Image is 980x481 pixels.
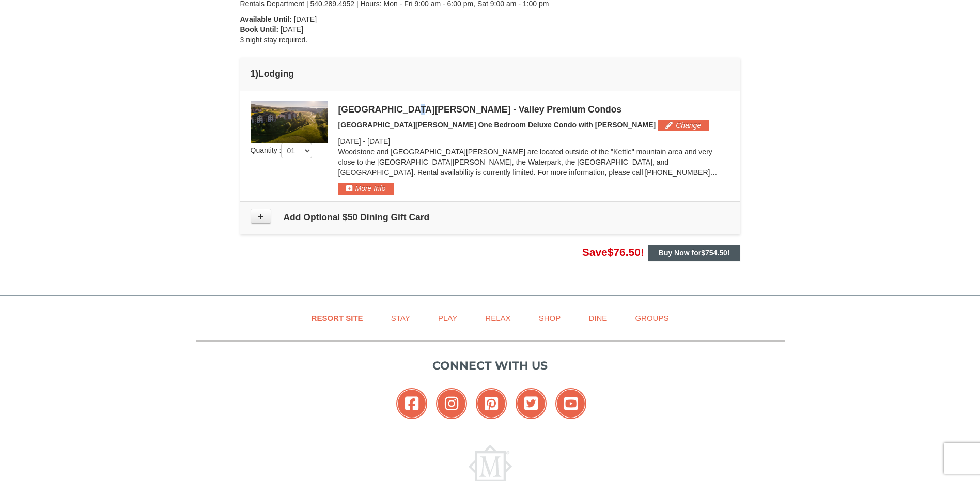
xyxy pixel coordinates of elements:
[251,146,313,154] span: Quantity :
[240,15,292,23] strong: Available Until:
[378,307,423,330] a: Stay
[701,249,727,257] span: $754.50
[281,25,303,34] span: [DATE]
[240,36,308,44] span: 3 night stay required.
[251,212,730,222] h4: Add Optional $50 Dining Gift Card
[582,246,644,258] span: Save !
[338,147,730,178] p: Woodstone and [GEOGRAPHIC_DATA][PERSON_NAME] are located outside of the "Kettle" mountain area an...
[338,121,656,129] span: [GEOGRAPHIC_DATA][PERSON_NAME] One Bedroom Deluxe Condo with [PERSON_NAME]
[608,246,641,258] span: $76.50
[240,25,279,34] strong: Book Until:
[472,307,523,330] a: Relax
[367,137,390,146] span: [DATE]
[425,307,470,330] a: Play
[363,137,365,146] span: -
[338,104,730,115] div: [GEOGRAPHIC_DATA][PERSON_NAME] - Valley Premium Condos
[648,245,740,261] button: Buy Now for$754.50!
[251,69,730,79] h4: 1 Lodging
[196,357,785,374] p: Connect with us
[658,120,709,131] button: Change
[251,101,328,143] img: 19219041-4-ec11c166.jpg
[294,15,317,23] span: [DATE]
[526,307,574,330] a: Shop
[338,183,394,194] button: More Info
[622,307,681,330] a: Groups
[338,137,361,146] span: [DATE]
[255,69,258,79] span: )
[299,307,376,330] a: Resort Site
[659,249,730,257] strong: Buy Now for !
[575,307,620,330] a: Dine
